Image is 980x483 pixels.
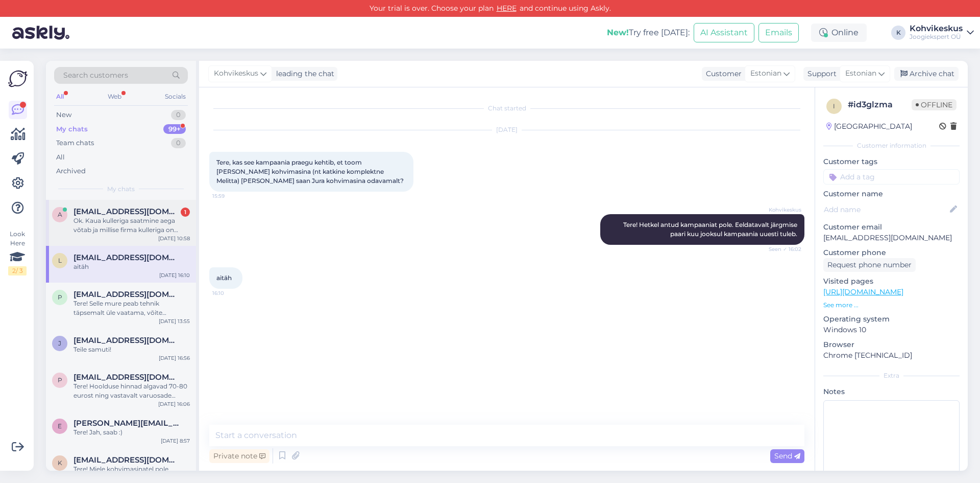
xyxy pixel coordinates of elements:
[910,25,963,33] div: Kohvikeskus
[56,166,86,176] div: Archived
[73,336,180,345] span: jaakoras@gmail.com
[58,293,62,301] span: p
[823,222,960,233] p: Customer email
[73,290,180,299] span: poletahtis477@gmail.com
[912,99,957,110] span: Offline
[73,373,180,382] span: priit.tiit@adven.com
[8,266,27,275] div: 2 / 3
[702,68,742,79] div: Customer
[161,437,190,445] div: [DATE] 8:57
[823,314,960,325] p: Operating system
[823,276,960,287] p: Visited pages
[158,400,190,408] div: [DATE] 16:06
[163,124,186,134] div: 99+
[73,455,180,465] span: kati42@hot.ee
[56,152,65,163] div: All
[823,156,960,167] p: Customer tags
[803,68,837,79] div: Support
[171,110,186,120] div: 0
[823,233,960,243] p: [EMAIL_ADDRESS][DOMAIN_NAME]
[823,301,960,310] p: See more ...
[494,4,520,13] a: HERE
[163,90,188,103] div: Socials
[56,124,88,134] div: My chats
[212,289,251,297] span: 16:10
[763,206,801,214] span: Kohvikeskus
[910,33,963,41] div: Joogiekspert OÜ
[58,211,62,218] span: a
[73,465,190,483] div: Tere! Miele kohvimasinatel pole eestikeelset menüüd kahjuks.
[824,204,948,215] input: Add name
[73,419,180,428] span: evely.pahk@mail.ee
[58,422,62,430] span: e
[823,189,960,199] p: Customer name
[823,287,903,296] a: [URL][DOMAIN_NAME]
[107,185,135,194] span: My chats
[106,90,124,103] div: Web
[623,221,799,238] span: Tere! Hetkel antud kampaaniat pole. Eeldatavalt järgmise paari kuu jooksul kampaania uuesti tuleb.
[607,27,690,39] div: Try free [DATE]:
[8,229,27,275] div: Look Here
[73,382,190,400] div: Tere! Hoolduse hinnad algavad 70-80 eurost ning vastavalt varuosade kulule kujuneb lõplik hind.
[214,68,258,79] span: Kohvikeskus
[848,99,912,111] div: # id3glzma
[833,102,835,110] span: i
[212,192,251,200] span: 15:59
[823,247,960,258] p: Customer phone
[73,345,190,354] div: Teile samuti!
[216,274,232,282] span: aitäh
[823,339,960,350] p: Browser
[73,207,180,216] span: aivi.lusti@gmail.com
[811,24,867,42] div: Online
[54,90,66,103] div: All
[209,104,804,113] div: Chat started
[823,325,960,335] p: Windows 10
[823,386,960,397] p: Notes
[823,258,916,272] div: Request phone number
[209,125,804,134] div: [DATE]
[56,138,94,148] div: Team chats
[216,158,404,185] span: Tere, kas see kampaania praegu kehtib, et toom [PERSON_NAME] kohvimasina (nt katkine komplektne M...
[774,451,800,461] span: Send
[73,216,190,235] div: Ok. Kaua kulleriga saatmine aega võtab ja millise firma kulleriga on tegu? [GEOGRAPHIC_DATA], et ...
[823,350,960,361] p: Chrome [TECHNICAL_ID]
[894,67,959,81] div: Archive chat
[272,68,334,79] div: leading the chat
[171,138,186,148] div: 0
[758,23,799,42] button: Emails
[694,23,754,42] button: AI Assistant
[607,28,629,37] b: New!
[826,121,912,132] div: [GEOGRAPHIC_DATA]
[845,68,876,79] span: Estonian
[181,208,190,217] div: 1
[56,110,71,120] div: New
[58,376,62,384] span: p
[58,339,61,347] span: j
[750,68,781,79] span: Estonian
[63,70,128,81] span: Search customers
[73,253,180,262] span: lasnamagi@hotmail.com
[159,317,190,325] div: [DATE] 13:55
[58,257,62,264] span: l
[891,26,905,40] div: K
[159,271,190,279] div: [DATE] 16:10
[73,428,190,437] div: Tere! Jah, saab :)
[73,262,190,271] div: aitäh
[823,141,960,150] div: Customer information
[158,235,190,242] div: [DATE] 10:58
[58,459,62,467] span: k
[8,69,28,88] img: Askly Logo
[209,449,269,463] div: Private note
[910,25,974,41] a: KohvikeskusJoogiekspert OÜ
[159,354,190,362] div: [DATE] 16:56
[763,245,801,253] span: Seen ✓ 16:02
[823,169,960,185] input: Add a tag
[73,299,190,317] div: Tere! Selle mure peab tehnik täpsemalt üle vaatama, võite [PERSON_NAME] lähimasse esindusse tuua:...
[823,371,960,380] div: Extra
